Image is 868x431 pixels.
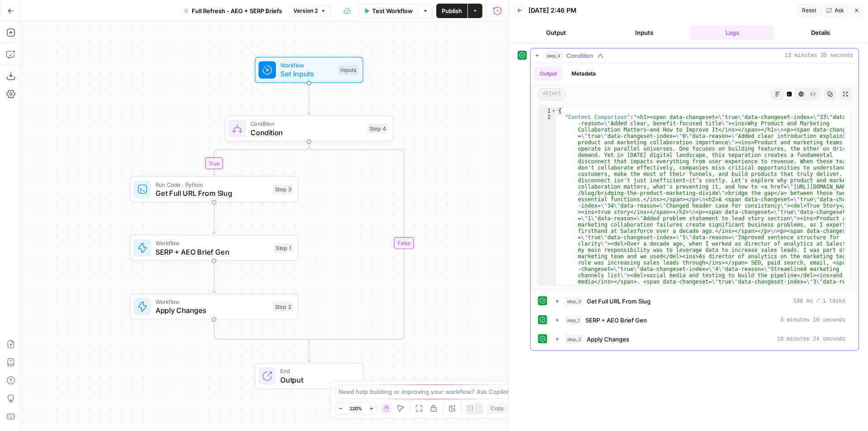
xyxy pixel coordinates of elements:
[358,4,418,18] button: Test Workflow
[835,6,844,14] span: Ask
[280,61,334,69] span: Workflow
[491,404,504,412] span: Copy
[798,5,821,16] button: Reset
[225,363,393,389] div: EndOutput
[280,367,354,375] span: End
[289,5,330,17] button: Version 2
[565,297,583,306] span: step_3
[293,7,318,15] span: Version 2
[587,335,629,344] span: Apply Changes
[280,68,334,79] span: Set Inputs
[602,25,687,40] button: Inputs
[551,332,851,346] button: 10 minutes 24 seconds
[587,297,651,306] span: Get Full URL From Slug
[273,302,293,312] div: Step 2
[566,67,601,81] button: Metadata
[307,83,311,114] g: Edge from start to step_4
[487,403,508,414] button: Copy
[544,51,563,60] span: step_4
[531,48,859,63] button: 13 minutes 35 seconds
[212,142,309,175] g: Edge from step_4 to step_3
[551,294,851,308] button: 198 ms / 1 tasks
[178,4,288,18] button: Full Refresh - AEO + SERP Briefs
[777,335,845,343] span: 10 minutes 24 seconds
[130,294,298,320] div: WorkflowApply ChangesStep 2
[785,52,853,60] span: 13 minutes 35 seconds
[156,246,269,257] span: SERP + AEO Brief Gen
[273,185,293,194] div: Step 3
[442,6,462,15] span: Publish
[349,405,362,412] span: 120%
[690,25,775,40] button: Logs
[436,4,467,18] button: Publish
[156,188,269,199] span: Get Full URL From Slug
[212,261,216,293] g: Edge from step_1 to step_2
[566,51,594,60] span: Condition
[156,297,269,306] span: Workflow
[214,320,309,345] g: Edge from step_2 to step_4-conditional-end
[531,63,859,350] div: 13 minutes 35 seconds
[250,119,363,128] span: Condition
[280,374,354,385] span: Output
[822,5,848,16] button: Ask
[309,142,404,345] g: Edge from step_4 to step_4-conditional-end
[780,316,845,324] span: 3 minutes 10 seconds
[538,108,557,114] div: 1
[534,67,562,81] button: Output
[212,202,216,234] g: Edge from step_3 to step_1
[565,316,582,325] span: step_1
[514,25,599,40] button: Output
[551,313,851,327] button: 3 minutes 10 seconds
[192,6,282,15] span: Full Refresh - AEO + SERP Briefs
[307,342,311,362] g: Edge from step_4-conditional-end to end
[802,6,816,14] span: Reset
[565,335,583,344] span: step_2
[225,57,393,83] div: WorkflowSet InputsInputs
[585,316,647,325] span: SERP + AEO Brief Gen
[156,305,269,316] span: Apply Changes
[338,65,358,75] div: Inputs
[538,88,566,100] span: object
[156,239,269,247] span: Workflow
[156,180,269,189] span: Run Code · Python
[130,235,298,261] div: WorkflowSERP + AEO Brief GenStep 1
[225,115,393,142] div: ConditionConditionStep 4
[367,123,388,133] div: Step 4
[793,297,845,305] span: 198 ms / 1 tasks
[274,243,293,253] div: Step 1
[778,25,863,40] button: Details
[250,127,363,138] span: Condition
[130,176,298,203] div: Run Code · PythonGet Full URL From SlugStep 3
[551,108,556,114] span: Toggle code folding, rows 1 through 6
[372,6,413,15] span: Test Workflow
